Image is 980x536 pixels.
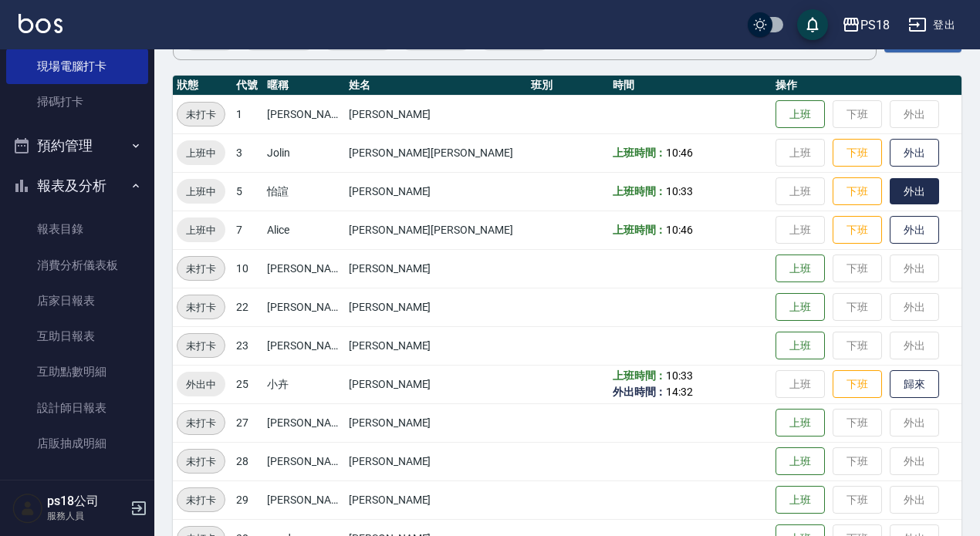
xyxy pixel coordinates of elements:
td: 1 [232,95,263,133]
span: 10:33 [666,185,693,197]
a: 互助日報表 [6,319,148,354]
th: 班別 [527,76,609,96]
span: 上班中 [177,145,225,161]
td: 7 [232,211,263,249]
a: 互助點數明細 [6,354,148,389]
td: [PERSON_NAME] [263,95,345,133]
td: 27 [232,403,263,442]
td: Alice [263,211,345,249]
a: 消費分析儀表板 [6,248,148,283]
img: Person [12,493,43,524]
td: [PERSON_NAME] [345,326,527,365]
div: PS18 [860,15,890,35]
button: PS18 [836,9,896,41]
span: 上班中 [177,222,225,238]
span: 未打卡 [177,415,225,431]
td: [PERSON_NAME] [345,249,527,288]
td: [PERSON_NAME] [263,442,345,480]
td: [PERSON_NAME] [345,365,527,403]
td: Jolin [263,133,345,172]
a: 店販抽成明細 [6,426,148,461]
span: 14:32 [666,386,693,398]
b: 上班時間： [613,185,667,197]
button: 上班 [776,409,825,437]
td: [PERSON_NAME] [345,172,527,211]
th: 操作 [772,76,961,96]
button: 上班 [776,332,825,360]
td: 3 [232,133,263,172]
p: 服務人員 [47,509,126,523]
button: 外出 [890,139,939,167]
button: 下班 [833,370,882,399]
td: [PERSON_NAME] [263,403,345,442]
th: 時間 [609,76,772,96]
b: 上班時間： [613,147,667,159]
button: 上班 [776,486,825,514]
button: 外出 [890,216,939,244]
b: 外出時間： [613,386,667,398]
span: 10:46 [666,224,693,236]
td: [PERSON_NAME] [263,288,345,326]
td: 怡諠 [263,172,345,211]
b: 上班時間： [613,369,667,382]
button: 下班 [833,139,882,167]
button: 登出 [902,11,961,39]
span: 上班中 [177,184,225,200]
button: 外出 [890,178,939,205]
td: 10 [232,249,263,288]
td: 22 [232,288,263,326]
th: 狀態 [173,76,232,96]
b: 上班時間： [613,224,667,236]
td: [PERSON_NAME] [345,288,527,326]
button: save [797,9,828,40]
span: 10:46 [666,147,693,159]
td: [PERSON_NAME] [263,249,345,288]
button: 上班 [776,293,825,322]
button: 上班 [776,255,825,283]
td: 小卉 [263,365,345,403]
span: 外出中 [177,376,225,393]
button: 報表及分析 [6,166,148,206]
a: 掃碼打卡 [6,84,148,120]
button: 下班 [833,216,882,244]
td: 25 [232,365,263,403]
img: Logo [19,14,63,33]
span: 未打卡 [177,453,225,470]
span: 未打卡 [177,299,225,315]
button: 上班 [776,447,825,476]
a: 現場電腦打卡 [6,49,148,84]
td: 23 [232,326,263,365]
h5: ps18公司 [47,494,126,509]
th: 暱稱 [263,76,345,96]
button: 歸來 [890,370,939,399]
span: 未打卡 [177,492,225,508]
td: [PERSON_NAME] [263,480,345,519]
td: [PERSON_NAME] [263,326,345,365]
td: 28 [232,442,263,480]
span: 10:33 [666,369,693,382]
td: [PERSON_NAME][PERSON_NAME] [345,211,527,249]
span: 未打卡 [177,261,225,277]
td: [PERSON_NAME] [345,95,527,133]
span: 未打卡 [177,338,225,354]
td: [PERSON_NAME] [345,403,527,442]
td: 5 [232,172,263,211]
button: 客戶管理 [6,467,148,507]
td: [PERSON_NAME] [345,480,527,519]
span: 未打卡 [177,106,225,123]
td: [PERSON_NAME][PERSON_NAME] [345,133,527,172]
a: 店家日報表 [6,283,148,319]
a: 設計師日報表 [6,390,148,426]
td: 29 [232,480,263,519]
td: [PERSON_NAME] [345,442,527,480]
button: 預約管理 [6,126,148,166]
button: 下班 [833,177,882,206]
button: 上班 [776,100,825,129]
a: 報表目錄 [6,211,148,247]
th: 代號 [232,76,263,96]
th: 姓名 [345,76,527,96]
